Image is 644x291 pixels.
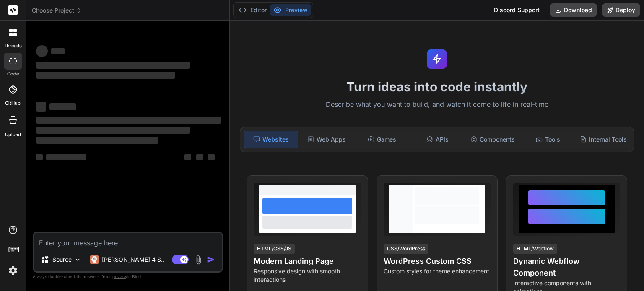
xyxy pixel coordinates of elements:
span: ‌ [49,103,76,110]
div: Discord Support [489,3,545,17]
div: Websites [244,131,298,148]
h4: Dynamic Webflow Component [513,255,620,279]
p: Custom styles for theme enhancement [384,267,491,276]
span: ‌ [46,154,86,160]
img: attachment [194,255,203,265]
div: APIs [410,131,464,148]
span: ‌ [36,127,190,134]
label: GitHub [5,100,21,107]
span: ‌ [36,137,158,144]
h4: WordPress Custom CSS [384,255,491,267]
span: ‌ [36,72,175,79]
span: ‌ [36,117,221,124]
button: Editor [235,4,270,16]
div: Web Apps [300,131,353,148]
span: ‌ [36,154,43,160]
span: ‌ [36,102,46,112]
div: Tools [521,131,575,148]
div: Games [355,131,409,148]
span: ‌ [196,154,203,160]
span: privacy [112,274,127,279]
div: CSS/WordPress [384,244,428,254]
button: Preview [270,4,311,16]
label: code [7,70,19,77]
p: Source [52,255,72,264]
button: Deploy [602,3,640,17]
label: Upload [5,131,21,138]
span: ‌ [184,154,191,160]
span: Choose Project [32,6,82,15]
span: ‌ [208,154,215,160]
p: Always double-check its answers. Your in Bind [33,273,223,281]
span: ‌ [36,62,190,69]
span: ‌ [36,45,48,57]
div: HTML/Webflow [513,244,557,254]
p: [PERSON_NAME] 4 S.. [102,255,164,264]
div: Components [466,131,519,148]
h4: Modern Landing Page [254,255,361,267]
label: threads [4,42,22,49]
img: settings [6,263,20,278]
div: HTML/CSS/JS [254,244,295,254]
img: icon [207,255,215,264]
img: Pick Models [74,256,81,263]
div: Internal Tools [576,131,630,148]
img: Claude 4 Sonnet [90,255,99,264]
span: ‌ [51,48,65,54]
h1: Turn ideas into code instantly [235,79,639,94]
p: Responsive design with smooth interactions [254,267,361,284]
button: Download [550,3,597,17]
p: Describe what you want to build, and watch it come to life in real-time [235,99,639,110]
